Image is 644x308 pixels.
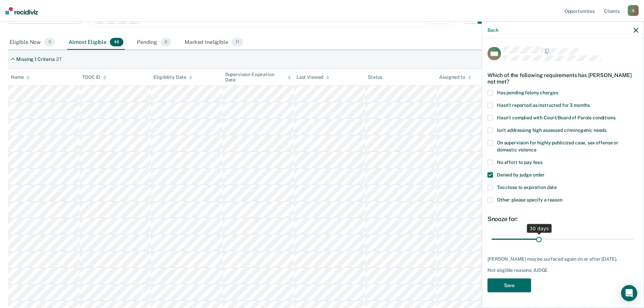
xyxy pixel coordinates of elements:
[497,159,543,165] span: No effort to pay fees
[8,35,56,50] div: Eligible Now
[232,38,243,47] span: 11
[497,102,590,108] span: Hasn't reported as instructed for 3 months
[487,66,638,90] div: Which of the following requirements has [PERSON_NAME] not met?
[497,90,558,95] span: Has pending felony charges
[56,56,62,62] div: 27
[16,56,54,62] div: Missing 1 Criteria
[487,256,638,262] div: [PERSON_NAME] may be surfaced again on or after [DATE].
[439,74,471,80] div: Assigned to
[487,27,498,33] button: Back
[161,38,171,47] span: 0
[621,285,637,301] div: Open Intercom Messenger
[296,74,329,80] div: Last Viewed
[497,127,606,133] span: Isn't addressing high assessed criminogenic needs
[183,35,244,50] div: Marked Ineligible
[497,197,563,202] span: Other: please specify a reason
[368,74,382,80] div: Status
[487,267,638,273] div: Not eligible reasons: JUDGE
[5,7,38,15] img: Recidiviz
[11,74,30,80] div: Name
[153,74,192,80] div: Eligibility Date
[44,38,55,47] span: 3
[82,74,106,80] div: TDOC ID
[67,35,125,50] div: Almost Eligible
[136,35,172,50] div: Pending
[497,172,545,177] span: Denied by judge order
[628,5,639,16] div: J E
[110,38,123,47] span: 46
[497,184,557,190] span: Too close to expiration date
[527,224,552,233] div: 30 days
[497,140,618,152] span: On supervision for highly publicized case, sex offense or domestic violence
[225,72,291,83] div: Supervision Expiration Date
[487,278,531,292] button: Save
[487,215,638,222] div: Snooze for:
[497,115,616,120] span: Hasn't complied with Court/Board of Parole conditions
